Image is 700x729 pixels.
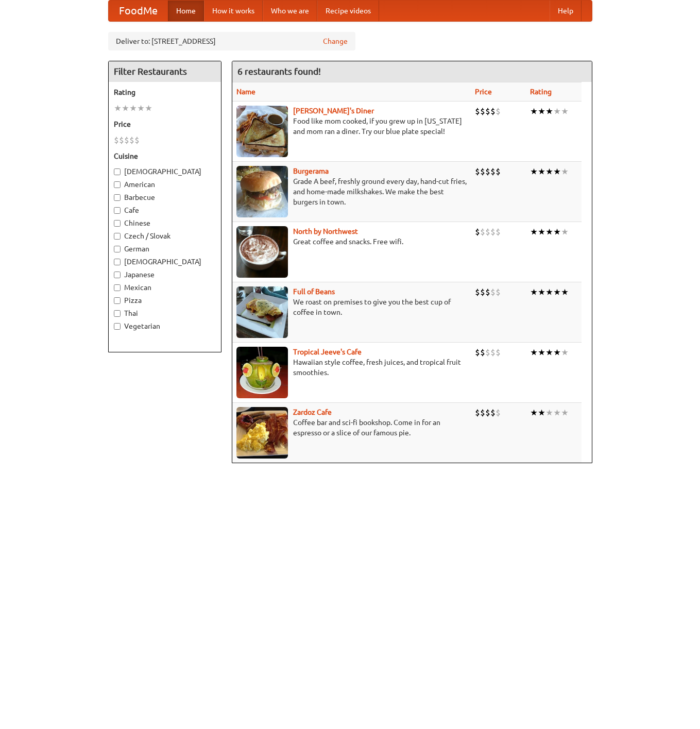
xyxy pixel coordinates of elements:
[114,272,121,278] input: Japanese
[114,119,216,129] h5: Price
[236,236,467,247] p: Great coffee and snacks. Free wifi.
[293,107,374,115] a: [PERSON_NAME]'s Diner
[553,106,561,117] li: ★
[485,347,490,358] li: $
[538,407,545,418] li: ★
[236,417,467,438] p: Coffee bar and sci-fi bookshop. Come in for an espresso or a slice of our famous pie.
[236,286,288,338] img: beans.jpg
[108,32,355,50] div: Deliver to: [STREET_ADDRESS]
[293,408,332,416] b: Zardoz Cafe
[114,233,121,240] input: Czech / Slovak
[114,323,121,330] input: Vegetarian
[530,286,538,298] li: ★
[538,347,545,358] li: ★
[145,103,152,114] li: ★
[114,284,121,291] input: Mexican
[530,347,538,358] li: ★
[496,166,501,177] li: $
[236,297,467,317] p: We roast on premises to give you the best cup of coffee in town.
[496,286,501,298] li: $
[236,357,467,378] p: Hawaiian style coffee, fresh juices, and tropical fruit smoothies.
[561,166,569,177] li: ★
[114,257,216,267] label: [DEMOGRAPHIC_DATA]
[475,88,492,96] a: Price
[109,1,168,21] a: FoodMe
[545,286,553,298] li: ★
[496,407,501,418] li: $
[236,88,255,96] a: Name
[236,226,288,278] img: north.jpg
[317,1,379,21] a: Recipe videos
[480,166,485,177] li: $
[109,61,221,82] h4: Filter Restaurants
[293,167,329,175] b: Burgerama
[538,106,545,117] li: ★
[561,286,569,298] li: ★
[553,286,561,298] li: ★
[530,88,552,96] a: Rating
[550,1,582,21] a: Help
[114,244,216,254] label: German
[293,287,335,296] a: Full of Beans
[114,179,216,190] label: American
[490,106,496,117] li: $
[114,297,121,304] input: Pizza
[530,407,538,418] li: ★
[122,103,129,114] li: ★
[137,103,145,114] li: ★
[168,1,204,21] a: Home
[204,1,263,21] a: How it works
[236,166,288,217] img: burgerama.jpg
[496,347,501,358] li: $
[538,226,545,238] li: ★
[485,106,490,117] li: $
[475,226,480,238] li: $
[480,106,485,117] li: $
[490,226,496,238] li: $
[480,226,485,238] li: $
[114,259,121,265] input: [DEMOGRAPHIC_DATA]
[114,246,121,252] input: German
[236,116,467,137] p: Food like mom cooked, if you grew up in [US_STATE] and mom ran a diner. Try our blue plate special!
[114,269,216,280] label: Japanese
[545,407,553,418] li: ★
[293,348,362,356] b: Tropical Jeeve's Cafe
[475,166,480,177] li: $
[114,181,121,188] input: American
[114,166,216,177] label: [DEMOGRAPHIC_DATA]
[480,286,485,298] li: $
[114,134,119,146] li: $
[475,347,480,358] li: $
[114,218,216,228] label: Chinese
[496,106,501,117] li: $
[485,166,490,177] li: $
[496,226,501,238] li: $
[545,106,553,117] li: ★
[545,166,553,177] li: ★
[530,106,538,117] li: ★
[480,407,485,418] li: $
[114,194,121,201] input: Barbecue
[530,226,538,238] li: ★
[114,282,216,293] label: Mexican
[114,87,216,97] h5: Rating
[490,407,496,418] li: $
[490,347,496,358] li: $
[129,103,137,114] li: ★
[553,166,561,177] li: ★
[545,347,553,358] li: ★
[236,176,467,207] p: Grade A beef, freshly ground every day, hand-cut fries, and home-made milkshakes. We make the bes...
[561,106,569,117] li: ★
[124,134,129,146] li: $
[114,321,216,331] label: Vegetarian
[485,286,490,298] li: $
[475,106,480,117] li: $
[114,151,216,161] h5: Cuisine
[293,227,358,235] b: North by Northwest
[490,166,496,177] li: $
[323,36,348,46] a: Change
[114,192,216,202] label: Barbecue
[129,134,134,146] li: $
[114,231,216,241] label: Czech / Slovak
